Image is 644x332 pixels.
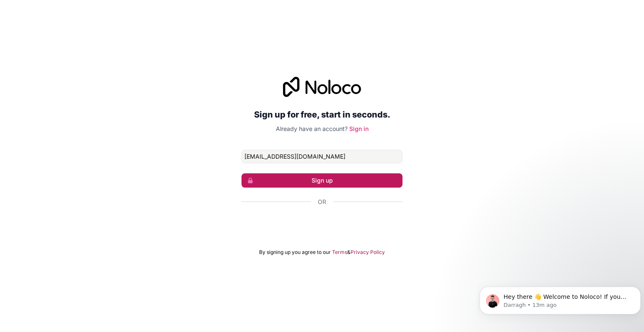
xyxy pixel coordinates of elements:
[241,150,402,163] input: Email address
[347,249,351,256] span: &
[349,125,369,132] a: Sign in
[241,173,402,188] button: Sign up
[476,269,644,328] iframe: Intercom notifications message
[237,215,407,234] iframe: Sign in with Google Button
[259,249,331,256] span: By signing up you agree to our
[318,198,326,206] span: Or
[276,125,348,132] span: Already have an account?
[241,107,402,122] h2: Sign up for free, start in seconds.
[351,249,385,256] a: Privacy Policy
[332,249,347,256] a: Terms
